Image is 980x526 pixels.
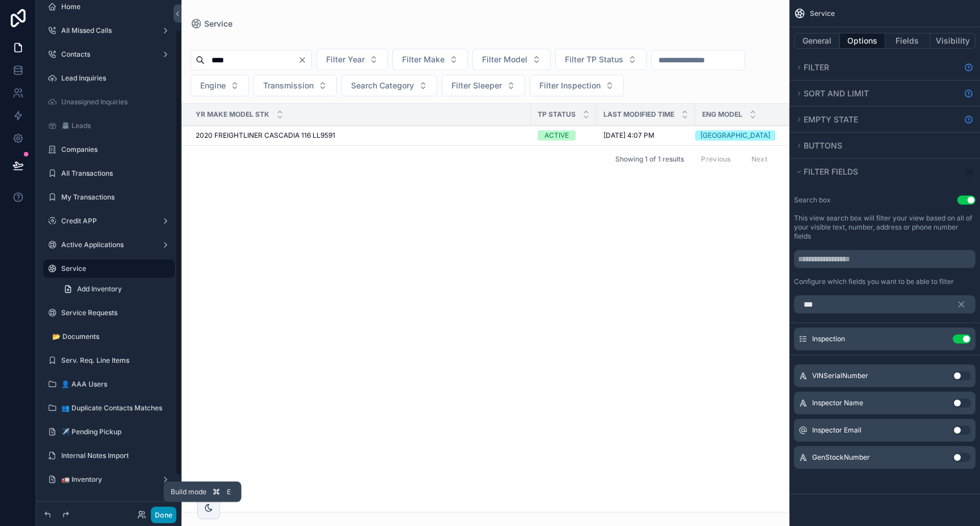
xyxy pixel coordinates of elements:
[61,404,168,413] label: 👥 Duplicate Contacts Matches
[402,54,445,65] span: Filter Make
[700,130,770,141] div: [GEOGRAPHIC_DATA]
[885,33,931,49] button: Fields
[52,332,168,341] label: 📂 Documents
[794,60,960,75] button: Filter
[804,114,858,124] span: Empty state
[351,80,414,91] span: Search Category
[812,426,861,435] span: Inspector Email
[254,75,337,96] button: Select Button
[804,167,858,176] span: Filter fields
[794,86,960,101] button: Sort And Limit
[263,80,314,91] span: Transmission
[964,63,973,72] svg: Show help information
[196,131,524,140] a: 2020 FREIGHTLINER CASCADIA 116 LL9591
[794,214,975,241] label: This view search box will filter your view based on all of your visible text, number, address or ...
[603,131,654,140] span: [DATE] 4:07 PM
[964,167,973,176] div: 10
[538,130,590,141] a: ACTIVE
[603,110,674,119] span: Last Modified Time
[341,75,437,96] button: Select Button
[812,398,863,408] span: Inspector Name
[61,217,152,226] label: Credit APP
[794,164,960,180] button: Filter fields
[964,115,973,124] svg: Show help information
[615,155,684,164] span: Showing 1 of 1 results
[61,264,168,273] label: Service
[61,380,168,389] label: 👤 AAA Users
[61,193,168,202] label: My Transactions
[695,130,775,141] a: [GEOGRAPHIC_DATA]
[964,89,973,98] svg: Show help information
[61,451,168,460] label: Internal Notes Import
[538,110,576,119] span: TP Status
[530,75,624,96] button: Select Button
[191,18,233,29] a: Service
[804,62,829,72] span: Filter
[812,453,870,462] span: GenStockNumber
[326,54,365,65] span: Filter Year
[191,75,249,96] button: Select Button
[392,49,468,70] button: Select Button
[61,240,152,249] label: Active Applications
[702,110,742,119] span: Eng Model
[565,54,623,65] span: Filter TP Status
[61,97,168,107] label: Unassigned Inquiries
[603,131,688,140] a: [DATE] 4:07 PM
[930,33,975,49] button: Visibility
[472,49,551,70] button: Select Button
[61,475,152,484] label: 🚛 Inventory
[794,138,969,154] button: Buttons
[171,487,206,497] span: Build mode
[539,80,601,91] span: Filter Inspection
[804,141,842,150] span: Buttons
[840,33,885,49] button: Options
[77,285,122,294] span: Add Inventory
[61,2,168,11] label: Home
[544,130,569,141] div: ACTIVE
[810,9,835,18] span: Service
[200,80,226,91] span: Engine
[151,507,176,523] button: Done
[57,280,175,298] a: Add Inventory
[196,131,335,140] span: 2020 FREIGHTLINER CASCADIA 116 LL9591
[61,26,152,35] label: All Missed Calls
[196,110,269,119] span: Yr Make Model Stk
[204,18,233,29] span: Service
[61,74,168,83] label: Lead Inquiries
[555,49,647,70] button: Select Button
[61,356,168,365] label: Serv. Req. Line Items
[451,80,502,91] span: Filter Sleeper
[316,49,388,70] button: Select Button
[61,50,152,59] label: Contacts
[61,169,168,178] label: All Transactions
[61,308,168,317] label: Service Requests
[812,334,845,343] span: Inspection
[298,56,311,65] button: Clear
[225,487,234,497] span: E
[61,121,168,130] label: 📇 Leads
[61,145,168,154] label: Companies
[812,371,868,380] span: VINSerialNumber
[482,54,527,65] span: Filter Model
[794,277,954,286] label: Configure which fields you want to be able to filter
[442,75,525,96] button: Select Button
[61,427,168,436] label: ✈️ Pending Pickup
[794,33,840,49] button: General
[794,112,960,128] button: Empty state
